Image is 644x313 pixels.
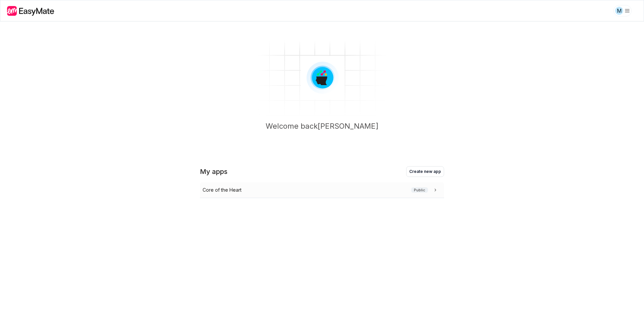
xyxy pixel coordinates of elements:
[200,167,227,176] h2: My apps
[266,121,378,142] p: Welcome back [PERSON_NAME]
[615,7,623,15] div: M
[200,182,444,198] a: Core of the HeartPublic
[411,187,428,193] span: Public
[203,186,241,194] p: Core of the Heart
[406,166,444,177] button: Create new app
